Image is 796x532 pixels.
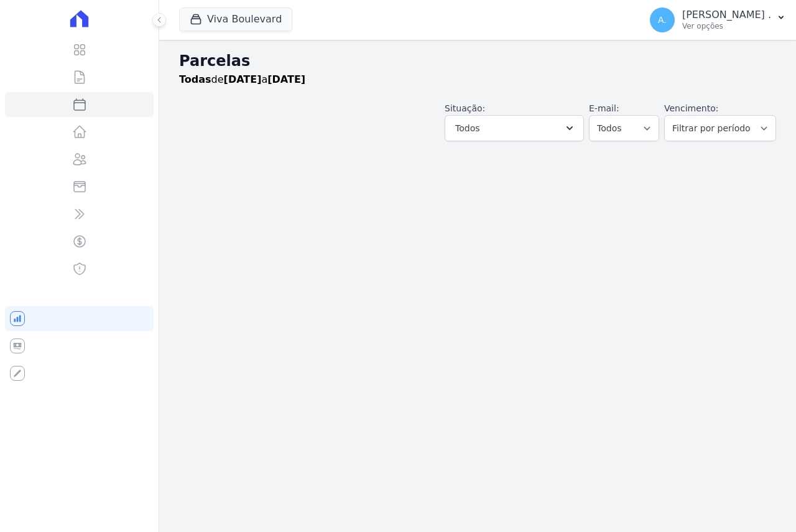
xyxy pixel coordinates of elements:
strong: [DATE] [267,73,305,85]
span: A. [658,16,667,24]
label: E-mail: [589,103,619,113]
h2: Parcelas [179,50,776,72]
label: Situação: [445,103,485,113]
strong: Todas [179,73,211,85]
p: [PERSON_NAME] . [682,9,771,21]
label: Vencimento: [664,103,718,113]
p: de a [179,72,305,87]
p: Ver opções [682,21,771,31]
button: Todos [445,115,584,141]
span: Todos [455,121,479,136]
strong: [DATE] [224,73,262,85]
button: A. [PERSON_NAME] . Ver opções [640,2,796,37]
button: Viva Boulevard [179,7,292,31]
